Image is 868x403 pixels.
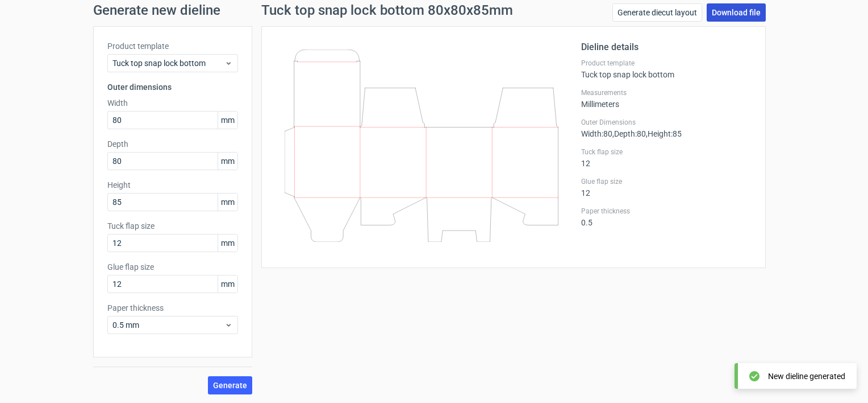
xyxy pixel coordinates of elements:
[107,302,238,314] label: Paper thickness
[107,40,238,52] label: Product template
[213,381,247,389] span: Generate
[107,81,238,93] h3: Outer dimensions
[112,57,224,69] span: Tuck top snap lock bottom
[218,275,237,293] span: mm
[581,177,752,198] div: 12
[93,3,775,17] h1: Generate new dieline
[107,97,238,109] label: Width
[208,376,252,394] button: Generate
[646,129,682,138] span: , Height : 85
[612,129,646,138] span: , Depth : 80
[581,40,752,54] h2: Dieline details
[581,59,752,68] label: Product template
[107,138,238,150] label: Depth
[107,220,238,232] label: Tuck flap size
[581,207,752,227] div: 0.5
[581,177,752,186] label: Glue flap size
[218,194,237,211] span: mm
[218,153,237,170] span: mm
[581,88,752,109] div: Millimeters
[218,112,237,129] span: mm
[112,319,224,331] span: 0.5 mm
[612,3,702,22] a: Generate diecut layout
[581,129,612,138] span: Width : 80
[581,207,752,216] label: Paper thickness
[581,147,752,157] label: Tuck flap size
[768,371,845,382] div: New dieline generated
[261,3,513,17] h1: Tuck top snap lock bottom 80x80x85mm
[107,179,238,191] label: Height
[107,261,238,273] label: Glue flap size
[581,118,752,127] label: Outer Dimensions
[218,235,237,252] span: mm
[581,88,752,97] label: Measurements
[707,3,766,22] a: Download file
[581,59,752,79] div: Tuck top snap lock bottom
[581,147,752,168] div: 12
